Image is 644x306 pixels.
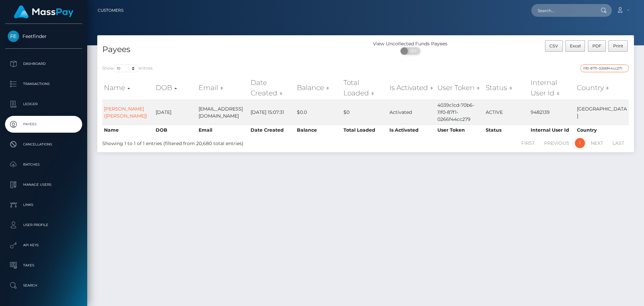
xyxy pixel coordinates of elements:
a: Cancellations [5,136,82,153]
a: User Profile [5,217,82,233]
th: Status: activate to sort column ascending [484,76,529,100]
th: DOB [154,125,197,135]
a: Ledger [5,96,82,113]
a: API Keys [5,237,82,254]
p: User Profile [8,220,79,230]
td: 9482139 [529,100,575,125]
span: Print [613,43,623,48]
a: Payees [5,116,82,133]
a: Search [5,277,82,294]
span: PDF [592,43,601,48]
th: User Token: activate to sort column ascending [436,76,484,100]
select: Showentries [114,64,139,72]
a: Links [5,196,82,213]
td: [DATE] 15:07:31 [249,100,295,125]
th: Balance: activate to sort column ascending [295,76,342,100]
th: Name [102,125,154,135]
input: Search... [531,4,594,17]
th: Date Created: activate to sort column ascending [249,76,295,100]
th: Is Activated: activate to sort column ascending [388,76,436,100]
button: Print [608,40,628,52]
a: Transactions [5,76,82,92]
td: 4039c1cd-70b6-11f0-87f1-0266f44cc279 [436,100,484,125]
th: Country: activate to sort column ascending [575,76,629,100]
span: CSV [549,43,558,48]
span: Excel [570,43,581,48]
th: DOB: activate to sort column descending [154,76,197,100]
td: $0 [342,100,388,125]
td: [DATE] [154,100,197,125]
th: Internal User Id: activate to sort column ascending [529,76,575,100]
th: Name: activate to sort column ascending [102,76,154,100]
a: Batches [5,156,82,173]
label: Show entries [102,64,153,72]
h4: Payees [102,44,361,55]
th: Date Created [249,125,295,135]
th: Email [197,125,249,135]
p: Search [8,280,79,291]
p: Transactions [8,79,79,89]
a: 1 [575,138,585,148]
a: Taxes [5,257,82,274]
a: [PERSON_NAME] ([PERSON_NAME]) [104,106,147,119]
p: Ledger [8,99,79,109]
a: Customers [98,3,123,17]
a: Dashboard [5,55,82,72]
button: Excel [566,40,585,52]
button: CSV [545,40,563,52]
td: Activated [388,100,436,125]
th: Email: activate to sort column ascending [197,76,249,100]
button: PDF [588,40,606,52]
div: View Uncollected Funds Payees [366,40,455,47]
a: Manage Users [5,176,82,193]
img: Feetfinder [8,31,19,42]
th: Total Loaded [342,125,388,135]
th: Balance [295,125,342,135]
th: Total Loaded: activate to sort column ascending [342,76,388,100]
p: Manage Users [8,180,79,190]
img: MassPay Logo [14,5,73,18]
td: $0.0 [295,100,342,125]
p: Dashboard [8,59,79,69]
td: ACTIVE [484,100,529,125]
th: Status [484,125,529,135]
span: OFF [404,47,421,55]
th: Internal User Id [529,125,575,135]
div: Showing 1 to 1 of 1 entries (filtered from 20,680 total entries) [102,137,316,147]
th: Is Activated [388,125,436,135]
p: Batches [8,160,79,170]
span: Feetfinder [5,33,82,39]
p: Cancellations [8,139,79,149]
p: API Keys [8,240,79,250]
p: Links [8,200,79,210]
input: Search transactions [580,64,629,72]
td: [GEOGRAPHIC_DATA] [575,100,629,125]
th: User Token [436,125,484,135]
p: Taxes [8,260,79,270]
th: Country [575,125,629,135]
td: [EMAIL_ADDRESS][DOMAIN_NAME] [197,100,249,125]
p: Payees [8,119,79,129]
